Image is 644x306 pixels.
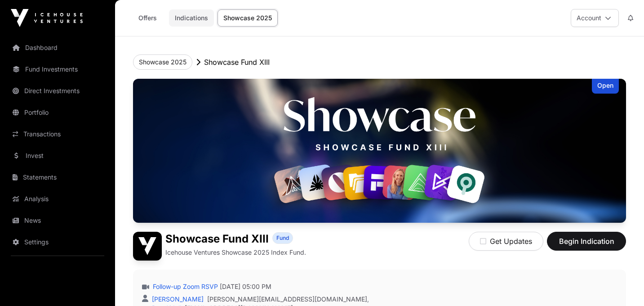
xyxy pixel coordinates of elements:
[133,79,626,223] img: Showcase Fund XIII
[220,282,271,291] span: [DATE] 05:00 PM
[129,9,165,27] a: Offers
[7,81,108,101] a: Direct Investments
[165,248,306,257] p: Icehouse Ventures Showcase 2025 Index Fund.
[571,9,619,27] button: Account
[599,263,644,306] iframe: Chat Widget
[276,234,289,242] span: Fund
[150,295,369,304] div: ,
[7,232,108,252] a: Settings
[7,103,108,122] a: Portfolio
[469,232,543,251] button: Get Updates
[218,9,278,27] a: Showcase 2025
[169,9,214,27] a: Indications
[150,295,204,303] a: [PERSON_NAME]
[592,79,619,94] div: Open
[7,146,108,166] a: Invest
[133,232,162,261] img: Showcase Fund XIII
[7,59,108,79] a: Fund Investments
[547,241,626,250] a: Begin Indication
[7,189,108,209] a: Analysis
[7,211,108,230] a: News
[11,9,83,27] img: Icehouse Ventures Logo
[7,124,108,144] a: Transactions
[207,295,367,304] a: [PERSON_NAME][EMAIL_ADDRESS][DOMAIN_NAME]
[558,236,615,247] span: Begin Indication
[165,232,269,246] h1: Showcase Fund XIII
[204,57,270,67] p: Showcase Fund XIII
[547,232,626,251] button: Begin Indication
[7,38,108,58] a: Dashboard
[7,167,108,187] a: Statements
[133,54,192,70] button: Showcase 2025
[151,282,218,291] a: Follow-up Zoom RSVP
